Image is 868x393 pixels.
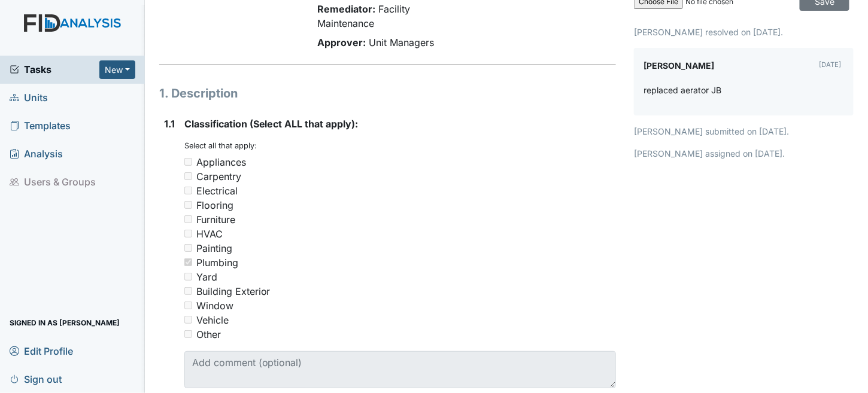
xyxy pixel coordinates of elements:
span: Edit Profile [10,342,73,360]
input: HVAC [184,230,192,237]
div: Painting [196,241,232,255]
button: New [99,60,135,79]
div: Plumbing [196,255,238,270]
div: HVAC [196,227,223,241]
div: Furniture [196,212,235,227]
label: 1.1 [164,117,175,131]
input: Electrical [184,187,192,194]
h1: 1. Description [159,84,617,102]
span: Analysis [10,145,63,163]
p: [PERSON_NAME] assigned on [DATE]. [634,147,854,160]
div: Yard [196,270,217,284]
strong: Remediator: [317,3,375,15]
input: Furniture [184,215,192,223]
strong: Approver: [317,36,366,48]
input: Vehicle [184,316,192,324]
input: Yard [184,273,192,281]
input: Other [184,330,192,338]
div: Carpentry [196,169,241,184]
span: Classification (Select ALL that apply): [184,118,359,130]
small: Select all that apply: [184,141,257,150]
p: replaced aerator JB [644,84,721,96]
span: Sign out [10,370,62,388]
small: [DATE] [820,60,842,69]
div: Electrical [196,184,238,198]
div: Flooring [196,198,233,212]
a: Tasks [10,62,99,77]
p: [PERSON_NAME] resolved on [DATE]. [634,26,854,38]
input: Painting [184,244,192,252]
input: Carpentry [184,172,192,180]
input: Plumbing [184,258,192,266]
span: Unit Managers [369,36,434,48]
div: Window [196,298,233,313]
span: Units [10,89,48,107]
div: Appliances [196,155,246,169]
div: Building Exterior [196,284,271,298]
span: Signed in as [PERSON_NAME] [10,313,120,332]
div: Other [196,327,221,342]
input: Building Exterior [184,287,192,295]
span: Templates [10,117,71,135]
input: Window [184,301,192,309]
input: Flooring [184,201,192,209]
label: [PERSON_NAME] [644,57,714,74]
div: Vehicle [196,313,229,327]
input: Appliances [184,158,192,166]
p: [PERSON_NAME] submitted on [DATE]. [634,125,854,138]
